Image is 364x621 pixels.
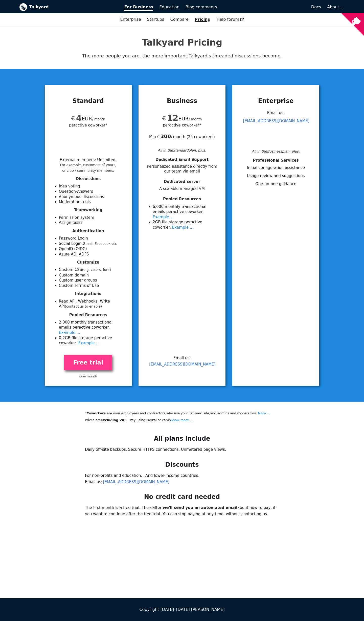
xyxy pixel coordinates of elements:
[214,15,247,24] a: Help forum
[83,242,117,246] small: Gmail, Facebook etc
[59,184,126,189] li: Idea voting
[59,330,80,335] a: Example ...
[85,473,279,485] p: For non-profits and education. And lower-income countries. Email us:
[162,115,166,122] span: €
[85,411,279,416] li: * are your employees and contractors who use your Talkyard site, and admins and moderators.
[238,109,313,147] div: Email us:
[238,158,313,163] h4: Professional Services
[19,52,345,60] p: The more people you are, the more important Talkyard's threaded discussions become.
[59,189,126,194] li: Question-Answers
[59,215,126,220] li: Permission system
[59,246,126,252] li: OpenID (OIDC)
[78,341,100,345] a: Example ...
[145,97,219,105] h3: Business
[60,158,117,173] li: External members : Unlimited .
[145,197,219,202] h4: Pooled Resources
[155,157,209,162] span: Dedicated Email Support
[59,278,126,283] li: Custom user groups
[85,505,279,517] p: The first month is a free trial. Thereafter, about how to pay, if you want to continue after the ...
[238,173,313,179] li: Usage review and suggestions
[59,194,126,200] li: Anonymous discussions
[59,283,126,288] li: Custom Terms of Use
[145,355,219,368] p: Email us:
[162,116,189,122] span: EUR
[71,115,75,122] span: €
[145,128,219,140] div: Min € / month ( 25 coworkers )
[103,480,169,484] a: [EMAIL_ADDRESS][DOMAIN_NAME]
[85,493,279,501] h2: No credit card needed
[51,177,126,181] h4: Discussions
[153,204,219,220] li: 6 ,000 monthly transactional emails per active coworker .
[51,208,126,212] h4: Teamworking
[51,260,126,265] h4: Customize
[243,119,309,123] a: [EMAIL_ADDRESS][DOMAIN_NAME]
[171,418,193,422] a: Show more ...
[145,164,219,174] span: Personalized assistance directly from our team via email
[327,5,342,9] a: About
[101,418,126,422] strong: excluding VAT
[258,411,270,415] a: More ...
[238,181,313,187] li: One-on-one guidance
[85,446,279,453] p: Daily off-site backups. Secure HTTPS connections. Unmetered page views.
[59,320,126,335] li: 2 ,000 monthly transactional emails per active coworker .
[71,116,92,122] span: EUR
[172,225,193,230] a: Example ...
[124,5,153,11] span: For Business
[19,37,345,48] h1: Talkyard Pricing
[311,5,321,9] span: Docs
[164,179,200,184] span: Dedicated server
[19,606,345,613] div: Copyright [DATE]–[DATE] [PERSON_NAME]
[19,3,117,11] a: Talkyard logoTalkyard
[29,4,117,10] b: Talkyard
[186,5,217,9] span: Blog comments
[59,335,126,346] li: 0.2 GB file storage per active coworker .
[85,417,279,423] p: Prices are . Pay using PayPal or cards
[85,435,279,442] h2: All plans include
[79,374,97,378] small: One month
[60,163,117,173] small: For example, customers of yours, or club / community members.
[59,299,126,309] li: Read API. Webhooks. Write API
[163,505,237,510] b: we'll send you an automated email
[59,273,126,278] li: Custom domain
[117,15,144,24] a: Enterprise
[92,117,105,121] small: / month
[238,148,313,154] div: All in the Business plan, plus:
[217,17,244,22] span: Help forum
[220,3,324,11] a: Docs
[153,215,174,219] a: Example ...
[170,17,189,22] a: Compare
[69,122,107,128] span: per active coworker*
[183,3,220,11] a: Blog comments
[59,267,126,273] li: Custom CSS
[156,3,183,11] a: Education
[51,291,126,296] h4: Integrations
[163,122,201,128] span: per active coworker*
[59,220,126,225] li: Assign tasks
[189,117,202,121] small: / month
[59,199,126,205] li: Moderation tools
[238,97,313,105] h3: Enterprise
[76,113,82,123] span: 4
[145,186,219,191] span: A scalable managed VM
[86,411,107,415] b: Coworkers
[144,15,167,24] a: Startups
[64,355,112,370] a: Free trial
[192,15,214,24] a: Pricing
[145,147,219,153] div: All in the Standard plan, plus:
[149,362,215,367] a: [EMAIL_ADDRESS][DOMAIN_NAME]
[121,3,156,11] a: For Business
[153,220,219,230] li: 2 GB file storage per active coworker .
[51,313,126,317] h4: Pooled Resources
[167,113,178,123] span: 12
[65,305,102,308] small: (contact us to enable)
[85,461,279,468] h2: Discounts
[19,3,27,11] img: Talkyard logo
[161,133,171,139] b: 300
[159,5,179,9] span: Education
[59,241,126,247] li: Social Login:
[238,165,313,170] li: Initial configuration assistance
[51,97,126,105] h3: Standard
[59,236,126,241] li: Password Login
[51,229,126,233] h4: Authentication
